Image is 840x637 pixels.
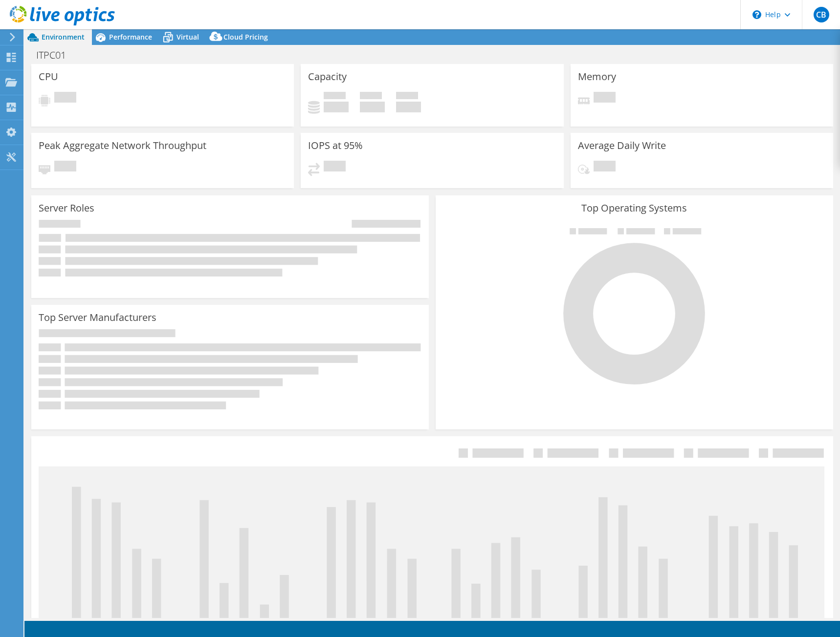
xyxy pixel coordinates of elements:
[39,203,94,213] h3: Server Roles
[396,92,418,102] span: Total
[578,140,666,151] h3: Average Daily Write
[177,32,199,42] span: Virtual
[594,161,616,174] span: Pending
[814,7,829,22] span: CB
[396,102,421,112] h4: 0 GiB
[360,92,382,102] span: Free
[54,92,76,105] span: Pending
[42,32,85,42] span: Environment
[39,140,206,151] h3: Peak Aggregate Network Throughput
[39,71,58,82] h3: CPU
[443,203,826,213] h3: Top Operating Systems
[308,71,347,82] h3: Capacity
[109,32,152,42] span: Performance
[360,102,385,112] h4: 0 GiB
[223,32,268,42] span: Cloud Pricing
[39,312,156,323] h3: Top Server Manufacturers
[324,161,346,174] span: Pending
[324,102,349,112] h4: 0 GiB
[578,71,616,82] h3: Memory
[752,10,761,19] svg: \n
[32,50,81,61] h1: ITPC01
[308,140,363,151] h3: IOPS at 95%
[54,161,76,174] span: Pending
[324,92,346,102] span: Used
[594,92,616,105] span: Pending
